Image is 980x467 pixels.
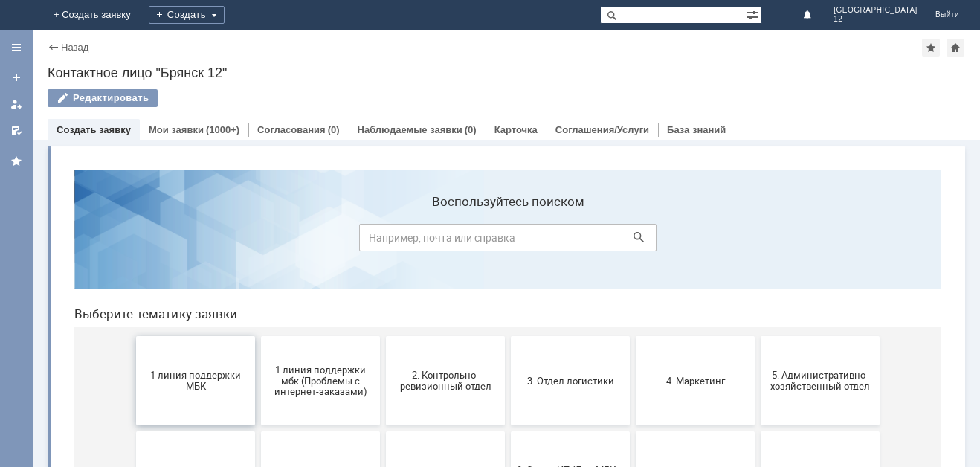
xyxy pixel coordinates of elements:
[78,212,188,234] span: 1 линия поддержки МБК
[78,312,188,323] span: 6. Закупки
[465,124,477,135] div: (0)
[358,124,462,135] a: Наблюдаемые заявки
[203,206,313,239] span: 1 линия поддержки мбк (Проблемы с интернет-заказами)
[48,65,965,80] div: Контактное лицо "Брянск 12"
[698,369,817,458] button: [PERSON_NAME]. Услуги ИТ для МБК (оформляет L1)
[555,124,649,135] a: Соглашения/Услуги
[4,119,28,143] a: Мои согласования
[74,274,193,363] button: 6. Закупки
[698,274,817,363] button: Отдел ИТ (1С)
[4,65,28,89] a: Создать заявку
[573,369,692,458] button: Это соглашение не активно!
[947,39,964,57] div: Сделать домашней страницей
[199,178,317,268] button: 1 линия поддержки мбк (Проблемы с интернет-заказами)
[4,92,28,116] a: Мои заявки
[328,408,438,419] span: Финансовый отдел
[698,178,817,268] button: 5. Административно-хозяйственный отдел
[578,402,688,425] span: Это соглашение не активно!
[448,178,567,268] button: 3. Отдел логистики
[834,6,918,15] span: [GEOGRAPHIC_DATA]
[199,369,317,458] button: Отдел-ИТ (Офис)
[323,274,442,363] button: 8. Отдел качества
[328,212,438,234] span: 2. Контрольно-ревизионный отдел
[323,178,442,268] button: 2. Контрольно-ревизионный отдел
[453,408,563,419] span: Франчайзинг
[922,39,940,57] div: Добавить в избранное
[703,396,813,430] span: [PERSON_NAME]. Услуги ИТ для МБК (оформляет L1)
[834,15,918,24] span: 12
[578,312,688,323] span: Бухгалтерия (для мбк)
[74,178,193,268] button: 1 линия поддержки МБК
[149,6,225,24] div: Создать
[494,124,538,135] a: Карточка
[747,7,761,21] span: Расширенный поиск
[257,124,326,135] a: Согласования
[61,42,88,53] a: Назад
[149,124,204,135] a: Мои заявки
[328,124,340,135] div: (0)
[573,178,692,268] button: 4. Маркетинг
[297,66,594,94] input: Например, почта или справка
[448,369,567,458] button: Франчайзинг
[74,369,193,458] button: Отдел-ИТ (Битрикс24 и CRM)
[453,217,563,228] span: 3. Отдел логистики
[57,124,131,135] a: Создать заявку
[578,217,688,228] span: 4. Маркетинг
[199,274,317,363] button: 7. Служба безопасности
[203,408,313,419] span: Отдел-ИТ (Офис)
[703,212,813,234] span: 5. Административно-хозяйственный отдел
[453,307,563,329] span: 9. Отдел-ИТ (Для МБК и Пекарни)
[448,274,567,363] button: 9. Отдел-ИТ (Для МБК и Пекарни)
[703,312,813,323] span: Отдел ИТ (1С)
[297,36,594,51] label: Воспользуйтесь поиском
[323,369,442,458] button: Финансовый отдел
[667,124,726,135] a: База знаний
[12,149,879,164] header: Выберите тематику заявки
[203,312,313,323] span: 7. Служба безопасности
[78,402,188,425] span: Отдел-ИТ (Битрикс24 и CRM)
[573,274,692,363] button: Бухгалтерия (для мбк)
[328,312,438,323] span: 8. Отдел качества
[206,124,239,135] div: (1000+)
